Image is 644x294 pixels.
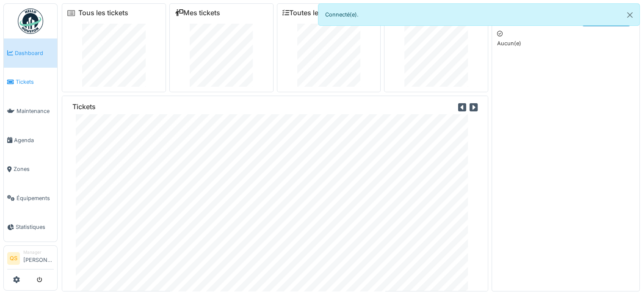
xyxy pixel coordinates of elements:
[4,154,57,184] a: Zones
[17,107,54,115] span: Maintenance
[4,38,57,68] a: Dashboard
[14,165,54,173] span: Zones
[4,126,57,155] a: Agenda
[4,68,57,97] a: Tickets
[15,49,54,57] span: Dashboard
[78,9,128,17] a: Tous les tickets
[18,8,43,34] img: Badge_color-CXgf-gQk.svg
[620,4,639,26] button: Close
[4,184,57,213] a: Équipements
[4,96,57,126] a: Maintenance
[16,223,54,231] span: Statistiques
[16,78,54,86] span: Tickets
[14,136,54,144] span: Agenda
[7,249,54,269] a: QS Manager[PERSON_NAME]
[7,252,20,265] li: QS
[72,103,96,111] h6: Tickets
[175,9,220,17] a: Mes tickets
[4,213,57,242] a: Statistiques
[23,249,54,256] div: Manager
[497,39,634,47] p: Aucun(e)
[282,9,345,17] a: Toutes les tâches
[23,249,54,267] li: [PERSON_NAME]
[17,194,54,202] span: Équipements
[318,3,640,26] div: Connecté(e).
